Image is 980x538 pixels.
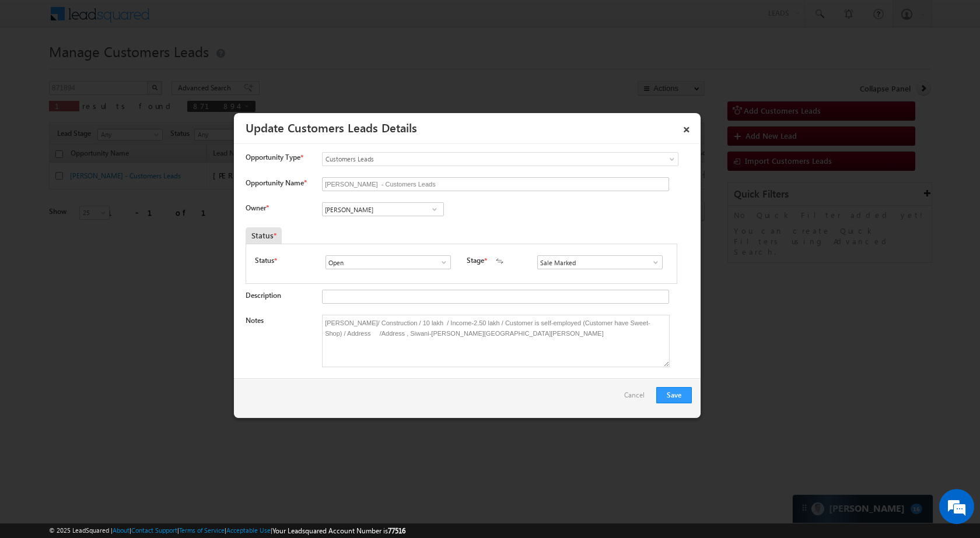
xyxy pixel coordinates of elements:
[325,255,451,269] input: Type to Search
[246,152,300,163] span: Opportunity Type
[255,255,274,266] label: Status
[467,255,484,266] label: Stage
[246,178,306,187] label: Opportunity Name
[61,61,196,76] div: Chat with us now
[246,291,281,300] label: Description
[113,526,129,534] a: About
[246,227,282,244] div: Status
[645,256,660,268] a: Show All Items
[537,255,663,269] input: Type to Search
[15,108,213,349] textarea: Type your message and hit 'Enter'
[191,6,219,34] div: Minimize live chat window
[323,154,631,164] span: Customers Leads
[427,203,442,215] a: Show All Items
[677,117,696,138] a: ×
[159,359,212,375] em: Start Chat
[49,525,405,536] span: © 2025 LeadSquared | | | | |
[433,256,448,268] a: Show All Items
[624,387,650,409] a: Cancel
[226,526,271,534] a: Acceptable Use
[179,526,225,534] a: Terms of Service
[388,526,405,535] span: 77516
[20,61,49,76] img: d_60004797649_company_0_60004797649
[322,152,678,166] a: Customers Leads
[272,526,405,535] span: Your Leadsquared Account Number is
[246,316,264,325] label: Notes
[656,387,692,403] button: Save
[131,526,177,534] a: Contact Support
[246,203,268,212] label: Owner
[246,119,417,135] a: Update Customers Leads Details
[322,202,444,216] input: Type to Search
